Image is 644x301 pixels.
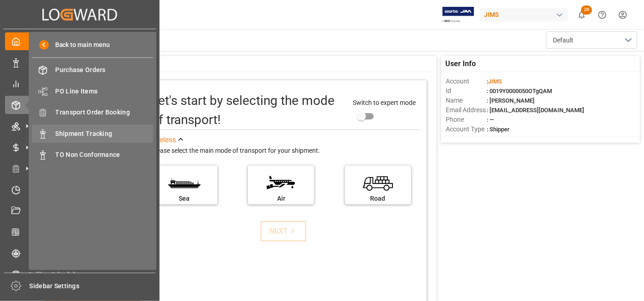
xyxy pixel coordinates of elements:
[32,125,153,142] a: Shipment Tracking
[487,107,584,114] span: : [EMAIL_ADDRESS][DOMAIN_NAME]
[252,194,309,203] div: Air
[151,145,420,156] div: Please select the main mode of transport for your shipment.
[56,108,154,117] span: Transport Order Booking
[56,150,154,160] span: TO Non Conformance
[487,116,494,123] span: : —
[269,226,297,237] div: NEXT
[446,125,487,134] span: Account Type
[5,75,155,93] a: My Reports
[261,221,306,241] button: NEXT
[5,202,155,220] a: Document Management
[487,88,552,94] span: : 0019Y0000050OTgQAM
[5,244,155,262] a: Tracking Shipment
[30,281,156,291] span: Sidebar Settings
[5,32,155,50] a: My Cockpit
[446,77,487,86] span: Account
[32,82,153,100] a: PO Line Items
[32,104,153,121] a: Transport Order Booking
[446,58,476,69] span: User Info
[446,115,487,125] span: Phone
[546,31,637,49] button: open menu
[56,129,154,139] span: Shipment Tracking
[32,61,153,79] a: Purchase Orders
[487,97,535,104] span: : [PERSON_NAME]
[29,270,155,280] span: Sailing Schedules
[5,53,155,71] a: Data Management
[446,86,487,96] span: Id
[553,36,573,45] span: Default
[487,78,502,85] span: :
[49,40,110,50] span: Back to main menu
[56,87,154,96] span: PO Line Items
[350,194,407,203] div: Road
[5,223,155,241] a: CO2 Calculator
[487,126,510,133] span: : Shipper
[446,105,487,115] span: Email Address
[443,7,474,23] img: Exertis%20JAM%20-%20Email%20Logo.jpg_1722504956.jpg
[5,265,155,283] a: Sailing Schedules
[446,96,487,105] span: Name
[353,99,416,106] span: Switch to expert mode
[5,181,155,198] a: Timeslot Management V2
[32,146,153,164] a: TO Non Conformance
[56,65,154,75] span: Purchase Orders
[156,194,213,203] div: Sea
[151,135,176,145] div: See less
[488,78,502,85] span: JIMS
[151,91,344,130] div: Let's start by selecting the mode of transport!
